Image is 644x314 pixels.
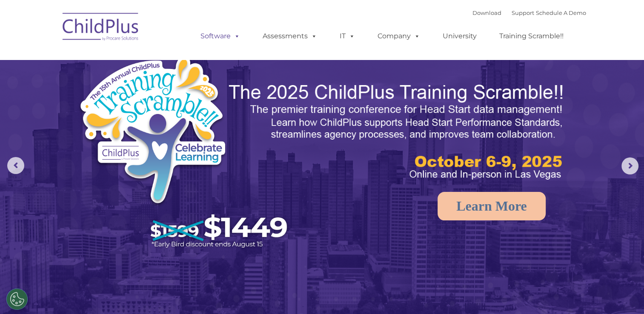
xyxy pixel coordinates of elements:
[601,273,644,314] iframe: Chat Widget
[118,91,155,97] span: Phone number
[192,28,249,45] a: Software
[118,56,144,63] span: Last name
[536,9,586,16] a: Schedule A Demo
[369,28,429,45] a: Company
[472,9,501,16] a: Download
[512,9,534,16] a: Support
[254,28,326,45] a: Assessments
[6,288,28,310] button: Cookies Settings
[491,28,572,45] a: Training Scramble!!
[331,28,364,45] a: IT
[58,7,143,49] img: ChildPlus by Procare Solutions
[472,9,586,16] font: |
[434,28,485,45] a: University
[438,192,546,220] a: Learn More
